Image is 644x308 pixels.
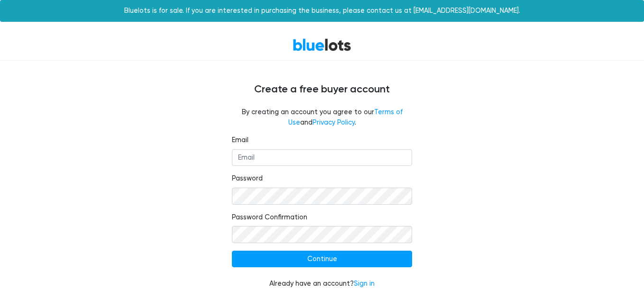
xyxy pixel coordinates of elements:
input: Continue [232,251,412,268]
a: Sign in [354,280,375,288]
label: Password [232,173,263,184]
div: Already have an account? [232,279,412,289]
label: Password Confirmation [232,212,307,223]
fieldset: By creating an account you agree to our and . [232,107,412,127]
input: Email [232,149,412,166]
a: Terms of Use [288,108,403,127]
a: Privacy Policy [313,118,355,127]
label: Email [232,135,248,145]
h4: Create a free buyer account [37,83,607,96]
a: BlueLots [293,38,351,52]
